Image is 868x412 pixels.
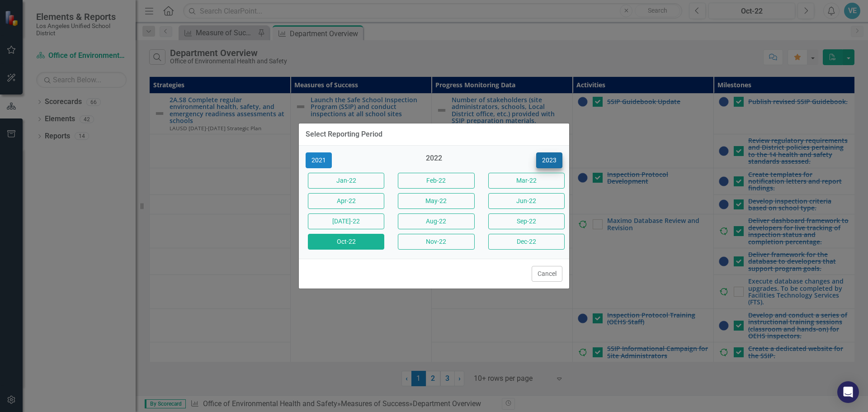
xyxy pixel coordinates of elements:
[488,173,565,189] button: Mar-22
[488,234,565,250] button: Dec-22
[536,152,562,168] button: 2023
[306,152,332,168] button: 2021
[398,234,474,250] button: Nov-22
[532,266,562,282] button: Cancel
[396,153,472,168] div: 2022
[488,193,565,209] button: Jun-22
[488,213,565,229] button: Sep-22
[398,193,474,209] button: May-22
[306,130,382,138] div: Select Reporting Period
[837,381,859,403] div: Open Intercom Messenger
[308,234,384,250] button: Oct-22
[398,173,474,189] button: Feb-22
[398,213,474,229] button: Aug-22
[308,213,384,229] button: [DATE]-22
[308,193,384,209] button: Apr-22
[308,173,384,189] button: Jan-22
